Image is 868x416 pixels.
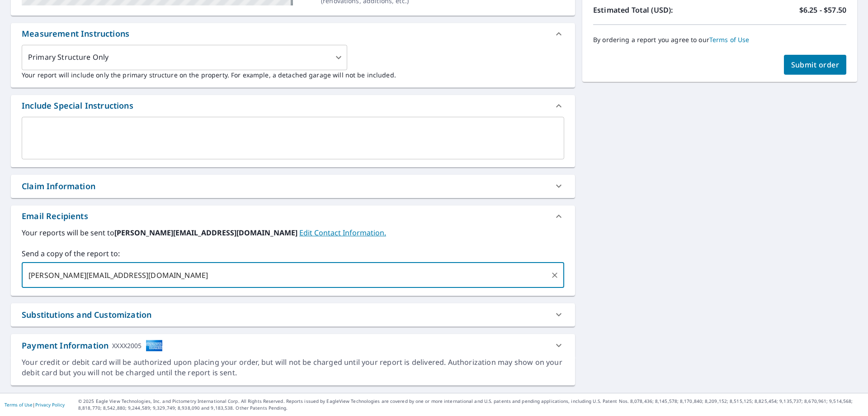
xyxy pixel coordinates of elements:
div: Payment InformationXXXX2005cardImage [11,334,575,357]
div: Include Special Instructions [11,95,575,117]
p: | [5,402,65,407]
p: Your report will include only the primary structure on the property. For example, a detached gara... [22,70,564,80]
p: Estimated Total (USD): [593,5,720,15]
div: Measurement Instructions [11,23,575,45]
p: By ordering a report you agree to our [593,36,846,44]
label: Your reports will be sent to [22,227,564,238]
div: Substitutions and Customization [11,303,575,326]
a: Terms of Use [5,402,33,408]
label: Send a copy of the report to: [22,248,564,259]
a: EditContactInfo [299,228,386,238]
div: Payment Information [22,339,163,352]
a: Privacy Policy [35,402,65,408]
div: Substitutions and Customization [22,309,151,321]
div: Measurement Instructions [22,28,129,40]
div: Email Recipients [22,210,88,222]
div: Claim Information [11,175,575,198]
div: Include Special Instructions [22,100,133,112]
p: $6.25 - $57.50 [799,5,846,15]
div: Email Recipients [11,206,575,227]
button: Submit order [784,55,847,75]
img: cardImage [146,339,163,352]
p: © 2025 Eagle View Technologies, Inc. and Pictometry International Corp. All Rights Reserved. Repo... [78,398,863,411]
div: XXXX2005 [112,339,142,352]
div: Claim Information [22,180,95,192]
b: [PERSON_NAME][EMAIL_ADDRESS][DOMAIN_NAME] [114,228,299,238]
div: Primary Structure Only [22,45,347,70]
span: Submit order [791,60,840,70]
div: Your credit or debit card will be authorized upon placing your order, but will not be charged unt... [22,357,564,378]
a: Terms of Use [709,35,750,44]
button: Clear [548,269,561,282]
